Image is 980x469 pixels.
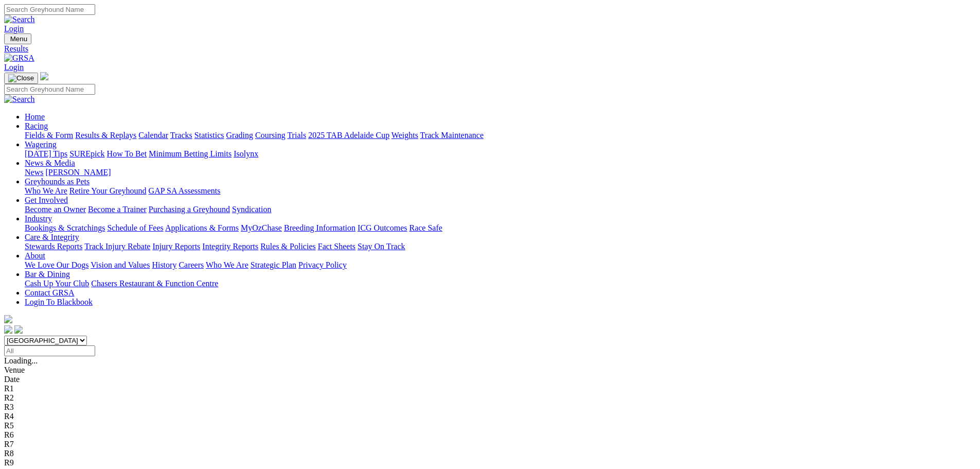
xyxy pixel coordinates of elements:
a: SUREpick [69,149,104,158]
div: R4 [4,412,976,421]
a: Track Maintenance [420,131,484,140]
a: Chasers Restaurant & Function Centre [91,279,218,288]
img: Search [4,95,35,104]
a: Minimum Betting Limits [149,149,231,158]
a: [DATE] Tips [25,149,67,158]
a: Who We Are [25,186,67,195]
div: R6 [4,430,976,440]
div: R3 [4,403,976,412]
a: Calendar [138,131,168,140]
a: Bar & Dining [25,270,70,279]
a: Who We Are [206,260,248,269]
a: MyOzChase [241,223,282,232]
img: GRSA [4,54,34,63]
a: Syndication [232,205,271,214]
a: Privacy Policy [298,260,347,269]
input: Search [4,84,95,95]
a: About [25,251,45,260]
div: R5 [4,421,976,430]
a: Greyhounds as Pets [25,177,90,186]
a: Login To Blackbook [25,298,93,306]
a: Get Involved [25,196,68,204]
div: Racing [25,131,976,140]
div: R7 [4,440,976,449]
div: Industry [25,223,976,233]
a: News & Media [25,159,75,167]
input: Select date [4,345,95,356]
a: Track Injury Rebate [84,242,150,251]
a: ICG Outcomes [358,223,407,232]
a: Purchasing a Greyhound [149,205,230,214]
div: News & Media [25,168,976,177]
a: Wagering [25,140,57,149]
span: Loading... [4,356,38,365]
span: Menu [10,35,27,43]
div: About [25,260,976,270]
a: Cash Up Your Club [25,279,89,288]
a: Rules & Policies [260,242,316,251]
div: Get Involved [25,205,976,214]
a: Stay On Track [358,242,405,251]
a: Become an Owner [25,205,86,214]
a: Injury Reports [152,242,200,251]
div: Greyhounds as Pets [25,186,976,196]
a: We Love Our Dogs [25,260,88,269]
div: R8 [4,449,976,458]
a: Tracks [170,131,192,140]
a: Become a Trainer [88,205,147,214]
button: Toggle navigation [4,73,38,84]
a: Statistics [194,131,224,140]
a: Schedule of Fees [107,223,163,232]
a: News [25,168,43,177]
a: How To Bet [107,149,147,158]
a: Breeding Information [284,223,355,232]
div: Date [4,375,976,384]
button: Toggle navigation [4,33,31,44]
div: Wagering [25,149,976,159]
a: Login [4,24,24,33]
img: Close [8,74,34,82]
a: Trials [287,131,306,140]
a: Bookings & Scratchings [25,223,105,232]
a: Contact GRSA [25,288,74,297]
a: Strategic Plan [251,260,296,269]
a: [PERSON_NAME] [45,168,111,177]
img: logo-grsa-white.png [40,72,48,80]
a: Care & Integrity [25,233,79,241]
a: History [152,260,176,269]
a: Home [25,112,45,121]
a: Race Safe [409,223,442,232]
a: Login [4,63,24,72]
img: logo-grsa-white.png [4,315,12,323]
a: Results & Replays [75,131,136,140]
a: Coursing [255,131,286,140]
div: R2 [4,393,976,403]
input: Search [4,4,95,15]
a: Integrity Reports [202,242,258,251]
div: R1 [4,384,976,393]
img: Search [4,15,35,24]
img: twitter.svg [14,325,23,334]
a: Careers [179,260,204,269]
a: Retire Your Greyhound [69,186,147,195]
a: 2025 TAB Adelaide Cup [308,131,389,140]
a: Racing [25,121,48,130]
a: Fact Sheets [318,242,355,251]
img: facebook.svg [4,325,12,334]
a: Weights [391,131,418,140]
a: GAP SA Assessments [149,186,221,195]
div: Bar & Dining [25,279,976,288]
a: Vision and Values [91,260,150,269]
a: Isolynx [234,149,258,158]
a: Results [4,44,976,54]
div: R9 [4,458,976,467]
div: Care & Integrity [25,242,976,251]
div: Venue [4,366,976,375]
a: Grading [226,131,253,140]
a: Applications & Forms [165,223,239,232]
a: Stewards Reports [25,242,82,251]
a: Industry [25,214,52,223]
a: Fields & Form [25,131,73,140]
